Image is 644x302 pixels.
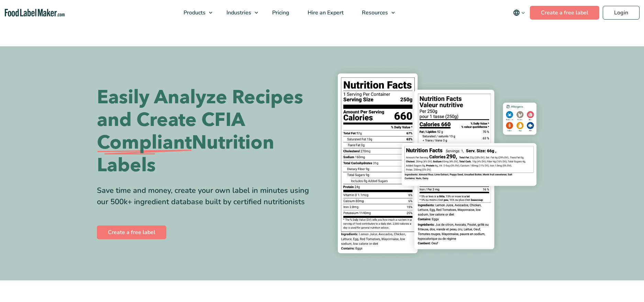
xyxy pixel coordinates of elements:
[224,9,252,16] span: Industries
[530,6,599,20] a: Create a free label
[97,131,192,154] span: Compliant
[97,86,317,177] h1: Easily Analyze Recipes and Create CFIA Nutrition Labels
[603,6,640,20] a: Login
[306,9,344,16] span: Hire an Expert
[181,9,206,16] span: Products
[97,225,166,239] a: Create a free label
[270,9,290,16] span: Pricing
[97,185,317,208] div: Save time and money, create your own label in minutes using our 500k+ ingredient database built b...
[360,9,389,16] span: Resources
